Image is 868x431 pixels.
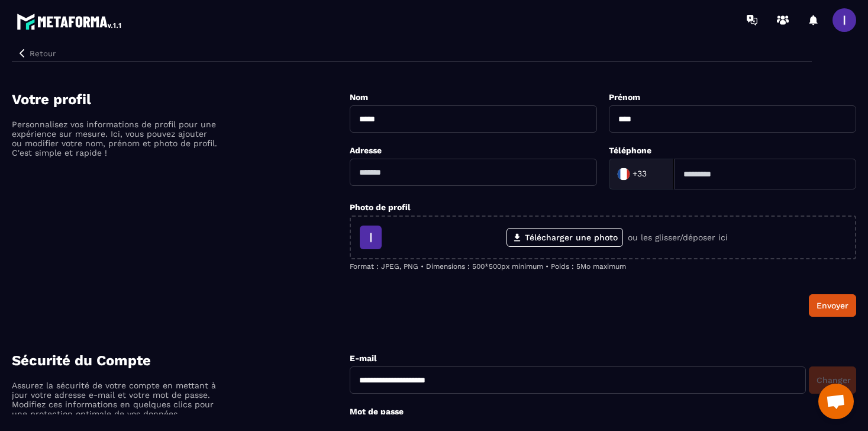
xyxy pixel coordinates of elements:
[12,352,350,369] h4: Sécurité du Compte
[350,407,404,416] label: Mot de passe
[633,168,647,180] span: +33
[628,233,728,242] p: ou les glisser/déposer ici
[506,228,623,247] label: Télécharger une photo
[12,381,219,428] p: Assurez la sécurité de votre compte en mettant à jour votre adresse e-mail et votre mot de passe....
[609,146,651,155] label: Téléphone
[12,91,350,108] h4: Votre profil
[809,294,856,317] button: Envoyer
[350,262,856,271] p: Format : JPEG, PNG • Dimensions : 500*500px minimum • Poids : 5Mo maximum
[609,92,640,102] label: Prénom
[350,202,411,212] label: Photo de profil
[612,162,635,186] img: Country Flag
[350,92,368,102] label: Nom
[818,384,854,419] a: Ouvrir le chat
[12,46,60,61] button: Retour
[350,353,377,363] label: E-mail
[12,120,219,157] p: Personnalisez vos informations de profil pour une expérience sur mesure. Ici, vous pouvez ajouter...
[650,165,662,183] input: Search for option
[350,146,382,155] label: Adresse
[17,11,123,32] img: logo
[609,159,674,189] div: Search for option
